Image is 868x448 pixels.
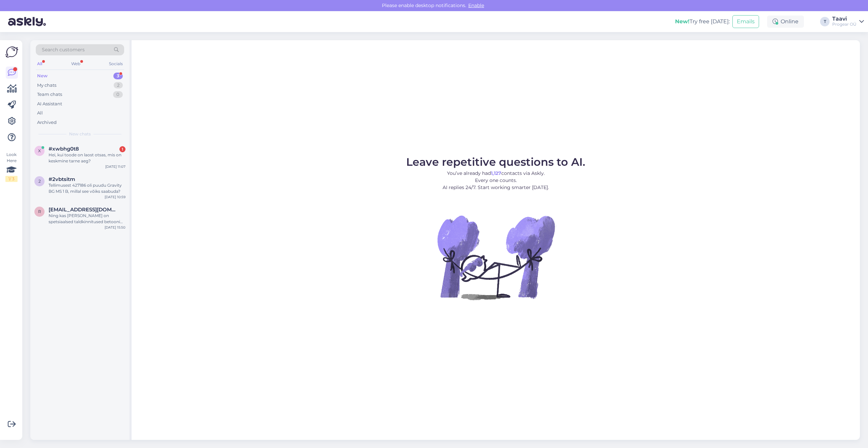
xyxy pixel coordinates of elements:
[5,176,18,182] div: 1 / 3
[675,18,730,26] div: Try free [DATE]:
[732,15,759,28] button: Emails
[49,152,125,164] div: Hei, kui toode on laost otsas, mis on keskmine tarne aeg?
[675,18,690,25] b: New!
[5,46,18,58] img: Askly Logo
[767,16,804,28] div: Online
[49,146,79,152] span: #xwbhg0t8
[832,16,857,22] div: Taavi
[37,119,57,126] div: Archived
[37,73,48,79] div: New
[113,91,123,98] div: 0
[36,59,44,68] div: All
[119,146,125,152] div: 1
[70,59,82,68] div: Web
[38,209,41,214] span: r
[38,179,41,184] span: 2
[491,170,501,176] b: 1,127
[105,164,125,169] div: [DATE] 11:07
[114,82,123,89] div: 2
[832,16,864,27] a: TaaviProgear OÜ
[820,17,830,26] div: T
[49,213,125,225] div: Ning kas [PERSON_NAME] on spetsiaalsed taldkinnitused betooni jaoks?
[105,194,125,200] div: [DATE] 10:59
[42,46,85,53] span: Search customers
[49,182,125,194] div: Tellimusest 427186 oli puudu Gravity BG MS 1 B, millal see võiks saabuda?
[406,170,585,191] p: You’ve already had contacts via Askly. Every one counts. AI replies 24/7. Start working smarter [...
[37,101,62,107] div: AI Assistant
[38,148,41,153] span: x
[406,155,585,168] span: Leave repetitive questions to AI.
[49,176,75,182] span: #2vbtsitm
[108,59,124,68] div: Socials
[69,131,91,137] span: New chats
[832,22,857,27] div: Progear OÜ
[37,82,56,89] div: My chats
[466,2,486,8] span: Enable
[113,73,123,79] div: 3
[5,152,18,182] div: Look Here
[105,225,125,230] div: [DATE] 15:50
[49,207,119,213] span: reivohan@gmail.com
[37,91,62,98] div: Team chats
[435,196,557,318] img: No Chat active
[37,110,43,116] div: All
